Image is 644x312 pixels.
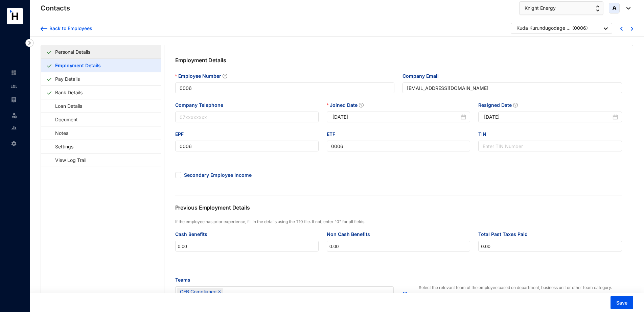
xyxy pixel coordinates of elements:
[175,130,188,138] label: EPF
[516,25,571,31] div: Kuda Kurundugodage Diwantha Udara Samarasekara
[175,276,195,284] label: Teams
[623,7,630,9] img: dropdown-black.8e83cc76930a90b1a4fdb6d089b7bf3a.svg
[402,82,622,93] input: Company Email
[5,93,22,106] li: Payroll
[519,1,603,15] button: Knight Energy
[327,130,340,138] label: ETF
[218,290,221,293] span: close
[327,101,368,109] label: Joined Date
[327,241,470,252] input: Non Cash Benefits
[175,56,399,72] p: Employment Details
[5,66,22,79] li: Home
[478,231,532,238] label: Total Past Taxes Paid
[52,58,103,72] a: Employment Details
[52,86,85,99] a: Bank Details
[52,45,93,59] a: Personal Details
[175,231,212,238] label: Cash Benefits
[332,113,459,121] input: Joined Date
[41,26,47,31] img: arrow-backward-blue.96c47016eac47e06211658234db6edf5.svg
[177,288,223,296] span: CEB Compliance
[11,125,17,131] img: report-unselected.e6a6b4230fc7da01f883.svg
[620,27,623,31] img: chevron-left-blue.0fda5800d0a05439ff8ddef8047136d5.svg
[175,72,232,80] label: Employee Number
[572,25,588,33] p: ( 0006 )
[175,112,319,122] input: Company Telephone
[525,4,556,12] span: Knight Energy
[402,72,443,80] label: Company Email
[484,113,611,121] input: Resigned Date
[478,101,523,109] label: Resigned Date
[612,5,617,11] span: A
[631,27,633,31] img: chevron-right-blue.16c49ba0fe93ddb13f341d83a2dbca89.svg
[479,241,621,252] input: Total Past Taxes Paid
[175,82,395,93] input: Employee Number
[181,172,254,178] span: Secondary Employee Income
[478,130,491,138] label: TIN
[402,291,408,297] img: refresh.b68668e54cb7347e6ac91cb2cb09fc4e.svg
[11,97,17,103] img: payroll-unselected.b590312f920e76f0c668.svg
[41,3,70,13] p: Contacts
[46,99,85,113] a: Loan Details
[5,121,22,135] li: Reports
[175,101,228,109] label: Company Telephone
[327,231,375,238] label: Non Cash Benefits
[611,296,633,309] button: Save
[46,126,71,140] a: Notes
[180,288,216,295] span: CEB Compliance
[52,72,83,86] a: Pay Details
[46,153,89,167] a: View Log Trail
[46,113,80,126] a: Document
[478,141,622,151] input: TIN
[419,291,622,299] a: Manage Teams
[419,284,622,291] p: Select the relevant team of the employee based on department, business unit or other team category.
[176,241,318,252] input: Cash Benefits
[41,25,92,32] a: Back to Employees
[223,74,227,78] span: question-circle
[11,83,17,89] img: people-unselected.118708e94b43a90eceab.svg
[11,112,18,119] img: leave-unselected.2934df6273408c3f84d9.svg
[47,25,92,32] div: Back to Employees
[604,27,608,30] img: dropdown-black.8e83cc76930a90b1a4fdb6d089b7bf3a.svg
[596,5,599,11] img: up-down-arrow.74152d26bf9780fbf563ca9c90304185.svg
[46,140,76,153] a: Settings
[5,79,22,93] li: Contacts
[11,70,17,76] img: home-unselected.a29eae3204392db15eaf.svg
[175,218,622,225] p: If the employee has prior experience, fill in the details using the T10 file. If not, enter "0" f...
[175,203,399,218] p: Previous Employment Details
[25,39,33,47] img: nav-icon-right.af6afadce00d159da59955279c43614e.svg
[359,103,364,107] span: question-circle
[513,103,518,107] span: question-circle
[11,141,17,147] img: settings-unselected.1febfda315e6e19643a1.svg
[175,141,319,151] input: EPF
[616,299,627,306] span: Save
[327,141,470,151] input: ETF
